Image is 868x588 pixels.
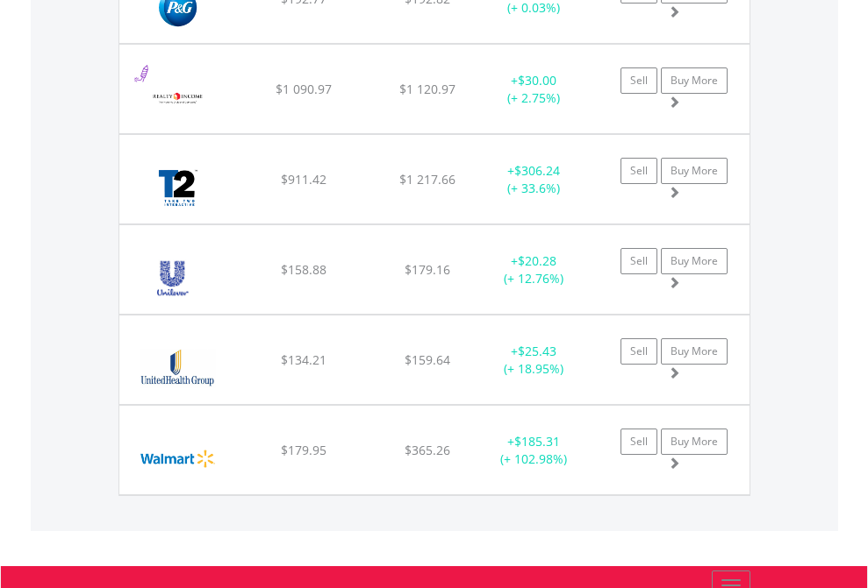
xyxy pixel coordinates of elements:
[128,157,227,219] img: EQU.US.TTWO.png
[621,158,657,184] a: Sell
[479,162,589,197] div: + (+ 33.6%)
[479,72,589,107] div: + (+ 2.75%)
[518,252,556,269] span: $20.28
[661,248,728,274] a: Buy More
[518,72,556,89] span: $30.00
[405,351,450,368] span: $159.64
[128,247,217,309] img: EQU.US.UL.png
[514,433,560,450] span: $185.31
[514,162,560,179] span: $306.24
[405,261,450,278] span: $179.16
[621,67,657,94] a: Sell
[281,171,326,188] span: $911.42
[128,67,227,129] img: EQU.US.O.png
[128,428,227,490] img: EQU.US.WMT.png
[621,429,657,455] a: Sell
[281,351,326,368] span: $134.21
[518,343,556,359] span: $25.43
[399,171,456,188] span: $1 217.66
[479,433,589,468] div: + (+ 102.98%)
[128,337,227,400] img: EQU.US.UNH.png
[661,429,728,455] a: Buy More
[479,343,589,378] div: + (+ 18.95%)
[661,158,728,184] a: Buy More
[281,261,326,278] span: $158.88
[661,67,728,94] a: Buy More
[621,338,657,365] a: Sell
[276,81,332,97] span: $1 090.97
[479,252,589,287] div: + (+ 12.76%)
[281,442,326,458] span: $179.95
[661,338,728,365] a: Buy More
[399,81,456,97] span: $1 120.97
[405,442,450,458] span: $365.26
[621,248,657,274] a: Sell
